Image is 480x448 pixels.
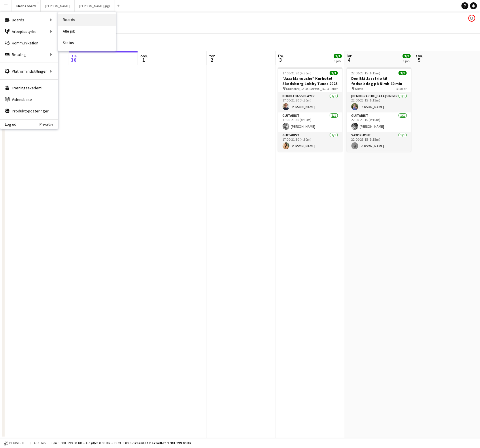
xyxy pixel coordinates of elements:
a: Boards [58,14,116,26]
span: 3 [277,57,284,63]
a: Produktopdateringer [0,105,58,117]
div: 1 job [403,59,411,63]
app-job-card: 22:00-23:15 (1t15m)3/3Den Blå Jazztrio til fødselsdag på Nimb 60 min Nimb3 Roller[DEMOGRAPHIC_DAT... [347,67,411,152]
app-card-role: Guitarist1/117:00-21:30 (4t30m)[PERSON_NAME] [278,112,343,132]
h3: "Jazz Manouche" Kurhotel Skodsborg Lobby Tunes 2025 [278,76,343,86]
span: søn. [416,53,424,59]
span: 3/3 [399,71,407,75]
a: Kommunikation [0,37,58,49]
span: Alle job [33,441,47,445]
div: Boards [0,14,58,26]
span: 4 [346,57,353,63]
app-card-role: Guitarist1/122:00-23:15 (1t15m)[PERSON_NAME] [347,112,411,132]
a: Privatliv [39,122,58,127]
span: 5 [415,57,424,63]
span: 30 [71,57,77,63]
app-card-role: Doublebass Player1/117:00-21:30 (4t30m)[PERSON_NAME] [278,93,343,112]
span: tir. [71,53,77,59]
div: Arbejdsstyrke [0,26,58,37]
span: 3/3 [403,54,411,58]
div: Betaling [0,49,58,60]
span: 1 [139,57,148,63]
app-job-card: 17:00-21:30 (4t30m)3/3"Jazz Manouche" Kurhotel Skodsborg Lobby Tunes 2025 Kurhotel [GEOGRAPHIC_DA... [278,67,343,152]
a: Træningsakademi [0,82,58,94]
span: Bekræftet [9,441,27,445]
a: Log ud [0,122,16,127]
span: Kurhotel [GEOGRAPHIC_DATA] [286,86,328,91]
span: 3 Roller [328,86,338,91]
span: lør. [347,53,353,59]
span: 2 [208,57,216,63]
span: 17:00-21:30 (4t30m) [283,71,312,75]
button: Bekræftet [3,440,28,447]
div: 1 job [334,59,342,63]
app-card-role: Guitarist1/117:00-21:30 (4t30m)[PERSON_NAME] [278,132,343,152]
span: tor. [209,53,216,59]
app-card-role: [DEMOGRAPHIC_DATA] Singer1/122:00-23:15 (1t15m)[PERSON_NAME] [347,93,411,112]
app-card-role: Saxophone1/122:00-23:15 (1t15m)[PERSON_NAME] [347,132,411,152]
a: Status [58,37,116,49]
span: 3/3 [330,71,338,75]
a: Vidensbase [0,94,58,105]
a: Alle job [58,26,116,37]
button: [PERSON_NAME] gigs [75,0,115,12]
button: Flachs board [12,0,41,12]
span: Samlet bekræftet 1 381 999.00 KR [136,441,191,445]
span: ons. [140,53,148,59]
h3: Den Blå Jazztrio til fødselsdag på Nimb 60 min [347,76,411,86]
span: Nimb [355,86,363,91]
app-user-avatar: Frederik Flach [468,15,475,22]
button: [PERSON_NAME] [41,0,75,12]
div: Platformindstillinger [0,65,58,77]
span: 3 Roller [396,86,407,91]
div: Løn 1 381 999.00 KR + Udgifter 0.00 KR + Diæt 0.00 KR = [52,441,191,445]
span: 22:00-23:15 (1t15m) [352,71,381,75]
span: fre. [278,53,284,59]
span: 3/3 [334,54,342,58]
